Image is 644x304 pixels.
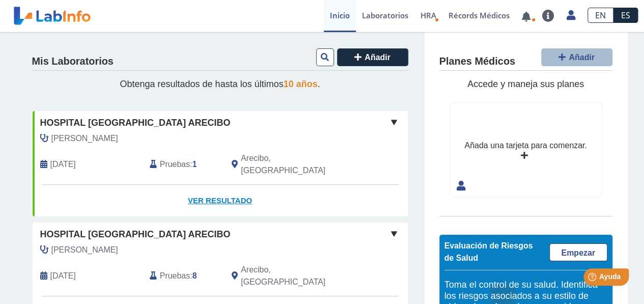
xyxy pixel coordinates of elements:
div: : [142,152,224,177]
span: Pruebas [160,158,190,171]
span: Añadir [365,53,390,62]
button: Añadir [337,48,408,66]
h4: Mis Laboratorios [32,56,114,68]
span: 2025-08-15 [50,158,76,171]
span: Empezar [561,248,595,257]
span: Obtenga resultados de hasta los últimos . [120,79,320,89]
span: Jimenez Acevedo, Rolando [51,132,118,145]
b: 1 [192,160,197,169]
span: 10 años [284,79,318,89]
span: Evaluación de Riesgos de Salud [444,241,533,262]
span: HRA [421,10,436,20]
a: EN [587,8,613,23]
span: Arecibo, PR [241,152,353,177]
iframe: Help widget launcher [553,264,633,293]
span: 2025-08-14 [50,270,76,282]
div: Añada una tarjeta para comenzar. [464,140,586,152]
span: Hospital [GEOGRAPHIC_DATA] Arecibo [40,116,231,130]
span: Arecibo, PR [241,264,353,288]
span: Hospital [GEOGRAPHIC_DATA] Arecibo [40,228,231,241]
span: Accede y maneja sus planes [467,79,584,89]
span: Añadir [569,53,595,62]
a: Ver Resultado [33,185,408,217]
a: Empezar [549,243,607,261]
h4: Planes Médicos [439,56,515,68]
a: ES [613,8,638,23]
span: Jimenez Acevedo, Rolando [51,244,118,256]
button: Añadir [541,48,612,66]
b: 8 [192,271,197,280]
div: : [142,264,224,288]
span: Pruebas [160,270,190,282]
